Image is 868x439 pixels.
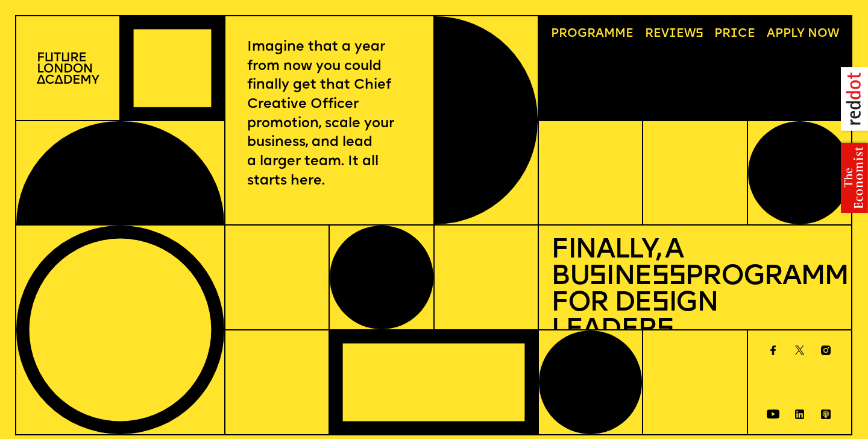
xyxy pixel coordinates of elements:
span: s [589,263,606,291]
span: s [652,289,668,318]
p: Imagine that a year from now you could finally get that Chief Creative Officer promotion, scale y... [247,38,412,191]
a: Programme [545,22,640,46]
span: s [656,316,673,344]
h1: Finally, a Bu ine Programme for De ign Leader [551,238,839,343]
a: Price [708,22,761,46]
a: Reviews [639,22,709,46]
span: ss [652,263,685,291]
a: Apply now [761,22,845,46]
span: A [767,28,775,40]
span: a [596,28,604,40]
